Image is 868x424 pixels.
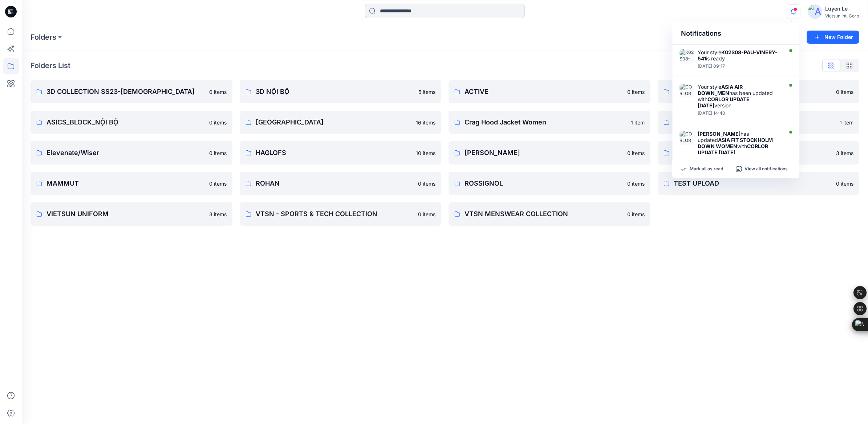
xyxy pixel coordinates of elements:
[680,84,694,98] img: CORLOR UPDATE 1/10/2025
[46,148,205,158] p: Elevenate/Wiser
[418,210,435,218] p: 0 items
[465,87,623,97] p: ACTIVE
[465,178,623,189] p: ROSSIGNOL
[698,143,768,155] strong: CORLOR UPDATE [DATE]
[418,88,435,96] p: 5 items
[240,202,442,226] a: VTSN - SPORTS & TECH COLLECTION0 items
[465,209,623,219] p: VTSN MENSWEAR COLLECTION
[698,137,773,149] strong: ASIA FIT STOCKHOLM DOWN WOMEN
[449,111,650,134] a: Crag Hood Jacket Women1 item
[31,32,56,42] a: Folders
[31,202,232,226] a: VIETSUN UNIFORM3 items
[465,117,626,127] p: Crag Hood Jacket Women
[31,141,232,165] a: Elevenate/Wiser0 items
[449,172,650,195] a: ROSSIGNOL0 items
[449,80,650,103] a: ACTIVE0 items
[256,178,414,189] p: ROHAN
[31,80,232,103] a: 3D COLLECTION SS23-[DEMOGRAPHIC_DATA]0 items
[627,210,645,218] p: 0 items
[449,202,650,226] a: VTSN MENSWEAR COLLECTION0 items
[836,149,853,157] p: 3 items
[416,149,435,157] p: 10 items
[672,23,799,45] div: Notifications
[240,141,442,165] a: HAGLOFS10 items
[209,149,227,157] p: 0 items
[240,111,442,134] a: [GEOGRAPHIC_DATA]16 items
[658,172,860,195] a: TEST UPLOAD0 items
[627,180,645,187] p: 0 items
[240,172,442,195] a: ROHAN0 items
[256,87,414,97] p: 3D NỘI BỘ
[256,148,412,158] p: HAGLOFS
[631,119,645,126] p: 1 item
[680,131,694,145] img: CORLOR UPDATE 2/10/2025
[209,88,227,96] p: 0 items
[825,13,859,19] div: Vietsun Int. Corp
[256,117,412,127] p: [GEOGRAPHIC_DATA]
[836,88,853,96] p: 0 items
[209,119,227,126] p: 0 items
[698,131,741,137] strong: [PERSON_NAME]
[836,180,853,187] p: 0 items
[690,166,723,173] p: Mark all as read
[680,49,694,64] img: K02S08-PAU-VINERY-541
[31,60,70,71] p: Folders List
[31,172,232,195] a: MAMMUT0 items
[465,148,623,158] p: [PERSON_NAME]
[698,64,781,69] div: Saturday, October 04, 2025 09:17
[840,119,853,126] p: 1 item
[46,209,205,219] p: VIETSUN UNIFORM
[46,117,205,127] p: ASICS_BLOCK_NỘI BỘ
[674,178,832,189] p: TEST UPLOAD
[31,111,232,134] a: ASICS_BLOCK_NỘI BỘ0 items
[627,149,645,157] p: 0 items
[658,80,860,103] a: ASICS0 items
[256,209,414,219] p: VTSN - SPORTS & TECH COLLECTION
[418,180,435,187] p: 0 items
[658,141,860,165] a: [PERSON_NAME]3 items
[209,180,227,187] p: 0 items
[209,210,227,218] p: 3 items
[808,4,822,19] img: avatar
[627,88,645,96] p: 0 items
[416,119,435,126] p: 16 items
[698,84,743,96] strong: ASIA AIR DOWN_MEN
[698,84,781,108] div: Your style has been updated with version
[658,111,860,134] a: [PERSON_NAME] [PERSON_NAME]1 item
[698,49,781,62] div: Your style is ready
[698,111,781,116] div: Friday, October 03, 2025 14:40
[807,31,859,44] button: New Folder
[240,80,442,103] a: 3D NỘI BỘ5 items
[46,178,205,189] p: MAMMUT
[46,87,205,97] p: 3D COLLECTION SS23-[DEMOGRAPHIC_DATA]
[449,141,650,165] a: [PERSON_NAME]0 items
[825,4,859,13] div: Luyen Le
[698,131,781,155] div: has updated with
[698,49,778,62] strong: K02S08-PAU-VINERY-541
[745,166,788,173] p: View all notifications
[698,96,750,108] strong: CORLOR UPDATE [DATE]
